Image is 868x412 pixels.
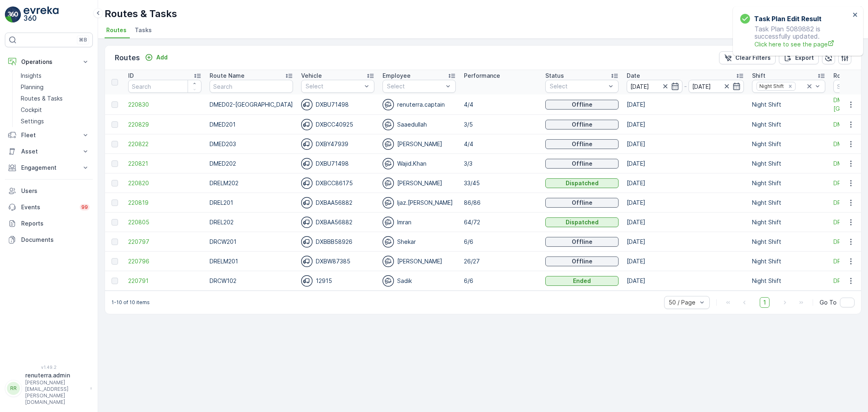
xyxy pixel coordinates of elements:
td: [DATE] [623,252,748,271]
a: Cockpit [17,104,93,116]
a: 220819 [128,199,201,207]
div: DXBCC40925 [301,119,374,130]
p: Reports [21,219,90,228]
td: [DATE] [623,213,748,232]
p: [PERSON_NAME][EMAIL_ADDRESS][PERSON_NAME][DOMAIN_NAME] [25,379,86,405]
div: Toggle Row Selected [112,101,118,108]
div: Saaedullah [383,119,456,130]
td: [DATE] [623,173,748,193]
div: Ijaz.[PERSON_NAME] [383,197,456,208]
img: svg%3e [301,197,313,208]
td: 26/27 [460,252,541,271]
img: svg%3e [301,99,313,110]
div: DXBAA56882 [301,197,374,208]
td: Night Shift [748,213,829,232]
p: Asset [21,147,77,156]
div: Remove Night Shift [786,83,795,90]
td: 3/5 [460,115,541,134]
td: [DATE] [623,232,748,252]
td: 86/86 [460,193,541,213]
p: Performance [464,72,500,80]
div: Toggle Row Selected [112,160,118,167]
p: Offline [572,121,593,129]
td: 4/4 [460,134,541,154]
span: 220791 [128,277,201,285]
span: Tasks [135,26,152,34]
input: dd/mm/yyyy [689,80,744,93]
div: [PERSON_NAME] [383,256,456,267]
p: 1-10 of 10 items [112,299,150,306]
td: Night Shift [748,271,829,291]
p: Route Plan [833,72,864,80]
h3: Task Plan Edit Result [754,14,822,24]
p: renuterra.admin [25,371,86,379]
button: Ended [545,276,619,286]
p: Cockpit [21,106,42,114]
a: 220796 [128,257,201,265]
td: DMED203 [206,134,297,154]
div: Toggle Row Selected [112,199,118,206]
td: 6/6 [460,271,541,291]
a: 220820 [128,179,201,187]
button: Engagement [5,160,93,176]
div: Toggle Row Selected [112,219,118,226]
td: DMED201 [206,115,297,134]
p: Dispatched [566,218,599,226]
p: Offline [572,140,593,148]
p: Routes [115,52,140,64]
p: Offline [572,257,593,265]
button: Dispatched [545,178,619,188]
p: Documents [21,236,90,244]
p: Settings [21,117,44,125]
td: Night Shift [748,193,829,213]
p: Task Plan 5089882 is successfully updated. [740,25,850,48]
td: DMED202 [206,154,297,173]
p: Fleet [21,131,77,139]
img: svg%3e [301,256,313,267]
p: ⌘B [79,37,87,43]
button: Asset [5,143,93,160]
button: Dispatched [545,217,619,227]
img: svg%3e [383,256,394,267]
p: Add [156,53,168,61]
button: Add [142,53,171,62]
button: Clear Filters [719,51,776,64]
p: Planning [21,83,44,91]
td: Night Shift [748,134,829,154]
p: Select [387,82,443,90]
span: Routes [106,26,127,34]
div: DXBAA56882 [301,217,374,228]
a: Reports [5,215,93,232]
a: 220829 [128,121,201,129]
div: RR [7,382,20,395]
p: Users [21,187,90,195]
div: DXBU71498 [301,99,374,110]
div: DXBW87385 [301,256,374,267]
td: Night Shift [748,252,829,271]
a: Click here to see the page [754,40,850,48]
img: svg%3e [383,119,394,130]
div: DXBCC86175 [301,178,374,189]
img: svg%3e [383,158,394,169]
td: DMED02-[GEOGRAPHIC_DATA] [206,94,297,115]
a: Events99 [5,199,93,215]
td: Night Shift [748,232,829,252]
td: DRCW102 [206,271,297,291]
td: 64/72 [460,213,541,232]
img: logo [5,7,21,23]
div: DXBU71498 [301,158,374,169]
td: DRELM202 [206,173,297,193]
a: Planning [17,81,93,93]
img: svg%3e [301,119,313,130]
p: Events [21,203,75,211]
a: 220797 [128,238,201,246]
a: Routes & Tasks [17,93,93,104]
img: svg%3e [301,178,313,189]
button: Offline [545,100,619,110]
td: Night Shift [748,94,829,115]
span: 220830 [128,101,201,109]
div: Toggle Row Selected [112,278,118,284]
button: Offline [545,198,619,208]
td: Night Shift [748,115,829,134]
span: 1 [760,297,770,308]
